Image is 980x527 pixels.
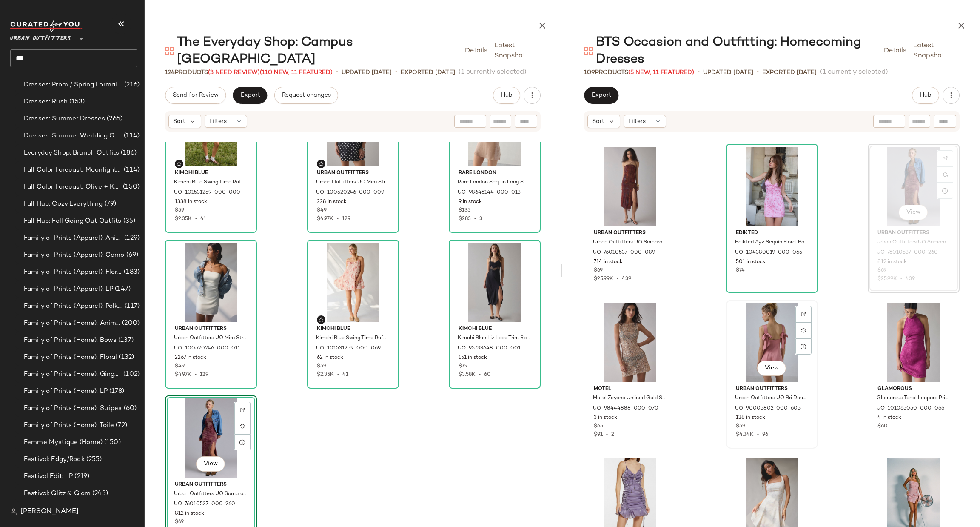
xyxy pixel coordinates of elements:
[316,345,381,352] span: UO-101531259-000-069
[736,432,754,438] span: $4.34K
[735,249,802,257] span: UO-104380019-000-065
[729,147,815,226] img: 104380019_065_m
[122,216,136,226] span: (35)
[119,148,137,158] span: (186)
[24,352,117,362] span: Family of Prints (Home): Floral
[165,68,333,77] div: Products
[175,207,184,215] span: $59
[333,216,342,222] span: •
[465,46,487,56] a: Details
[628,117,646,126] span: Filters
[877,249,938,257] span: UO-76010537-000-260
[121,182,140,192] span: (150)
[801,328,806,333] img: svg%3e
[200,372,208,378] span: 129
[920,92,932,99] span: Hub
[736,229,808,237] span: Edikted
[587,303,673,382] img: 98444888_070_b
[736,423,745,430] span: $59
[174,189,240,197] span: UO-101531259-000-000
[622,276,631,282] span: 439
[628,69,694,76] span: (5 New, 11 Featured)
[703,68,753,77] p: updated [DATE]
[316,189,384,197] span: UO-100520246-000-009
[24,97,68,107] span: Dresses: Rush
[877,395,949,402] span: Glamorous Tonal Leopard Print Satin High-Neck Halter Mini Dress in Deep Orchid Leopard, Women's a...
[24,489,91,498] span: Festival: Glitz & Glam
[493,87,520,104] button: Hub
[24,404,122,413] span: Family of Prints (Home): Stripes
[200,216,206,222] span: 41
[336,67,338,77] span: •
[459,216,471,222] span: $283
[459,169,531,177] span: Rare London
[10,20,83,32] img: cfy_white_logo.C9jOOHJF.svg
[209,117,227,126] span: Filters
[24,182,121,192] span: Fall Color Forecast: Olive + Khaki
[24,250,125,260] span: Family of Prints (Apparel): Camo
[192,216,200,222] span: •
[476,372,484,378] span: •
[395,67,397,77] span: •
[175,216,192,222] span: $2.35K
[24,267,122,277] span: Family of Prints (Apparel): Florals
[594,414,617,422] span: 3 in stock
[175,325,247,333] span: Urban Outfitters
[594,423,603,430] span: $65
[24,233,122,243] span: Family of Prints (Apparel): Animal Print
[24,131,122,141] span: Dresses: Summer Wedding Guest
[24,199,103,209] span: Fall Hub: Cozy Everything
[594,258,623,266] span: 714 in stock
[316,335,388,342] span: Kimchi Blue Swing Time Ruffle Babydoll Mini Dress in Strawberry Tone, Women's at Urban Outfitters
[801,312,806,317] img: svg%3e
[165,87,226,104] button: Send for Review
[611,432,614,438] span: 2
[459,372,476,378] span: $3.58K
[177,161,182,166] img: svg%3e
[174,179,246,186] span: Kimchi Blue Swing Time Ruffle Babydoll Mini Dress in Lace Floral, Women's at Urban Outfitters
[24,421,114,430] span: Family of Prints (Home): Toile
[240,424,245,429] img: svg%3e
[342,216,350,222] span: 129
[613,276,622,282] span: •
[122,404,137,413] span: (60)
[282,92,331,99] span: Request changes
[484,372,491,378] span: 60
[105,114,122,124] span: (265)
[24,369,122,379] span: Family of Prints (Home): Gingham & Plaid
[196,456,225,472] button: View
[943,156,948,161] img: svg%3e
[168,243,254,322] img: 100520246_011_b
[24,165,122,175] span: Fall Color Forecast: Moonlight Hues
[913,41,960,61] a: Latest Snapshot
[479,216,482,222] span: 3
[103,438,121,447] span: (150)
[458,335,530,342] span: Kimchi Blue Liz Lace Trim Satin Slip Midi Dress in Black, Women's at Urban Outfitters
[260,69,333,76] span: (110 New, 11 Featured)
[584,69,595,76] span: 109
[877,385,950,393] span: Glamorous
[123,301,140,311] span: (117)
[122,165,140,175] span: (114)
[319,161,324,166] img: svg%3e
[274,87,338,104] button: Request changes
[172,92,219,99] span: Send for Review
[593,249,655,257] span: UO-76010537-000-089
[122,233,140,243] span: (129)
[317,207,327,215] span: $49
[584,68,694,77] div: Products
[122,131,140,141] span: (114)
[584,34,884,68] div: BTS Occasion and Outfitting: Homecoming Dresses
[501,92,513,99] span: Hub
[877,405,944,412] span: UO-101065050-000-066
[594,276,613,282] span: $25.99K
[736,385,808,393] span: Urban Outfitters
[899,205,928,220] button: View
[877,423,888,430] span: $60
[233,87,267,104] button: Export
[168,398,254,478] img: 76010537_260_b
[24,284,113,294] span: Family of Prints (Apparel): LP
[310,243,396,322] img: 101531259_069_b
[24,216,122,226] span: Fall Hub: Fall Going Out Outfits
[584,47,593,55] img: svg%3e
